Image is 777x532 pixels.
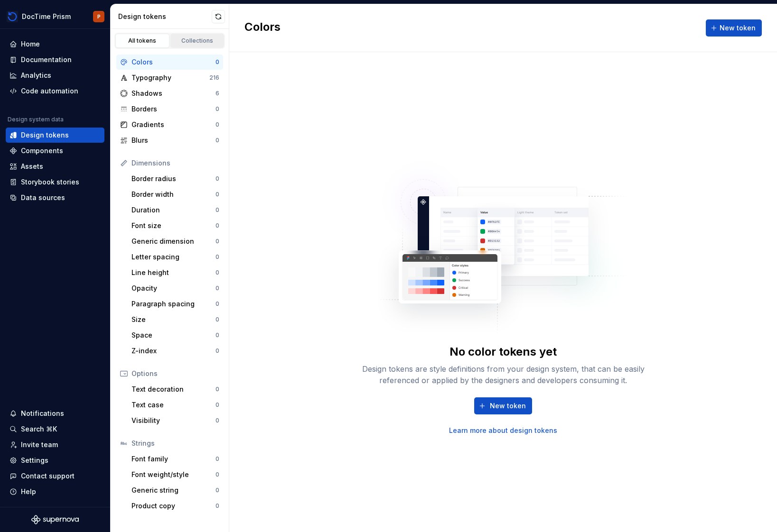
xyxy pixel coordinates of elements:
div: 0 [215,331,219,339]
div: Collections [174,37,221,45]
div: 0 [215,137,219,144]
a: Data sources [6,190,104,205]
div: 0 [215,316,219,323]
div: Search ⌘K [21,424,57,434]
button: New token [706,19,762,37]
button: Notifications [6,406,104,421]
div: Design tokens are style definitions from your design system, that can be easily referenced or app... [351,363,655,386]
a: Letter spacing0 [128,249,223,265]
div: DocTime Prism [22,12,71,21]
div: Generic dimension [131,237,215,246]
span: New token [720,23,756,33]
button: Search ⌘K [6,422,104,437]
a: Line height0 [128,265,223,280]
a: Product copy0 [128,498,223,514]
div: Line height [131,268,215,277]
a: Paragraph spacing0 [128,296,223,312]
div: Gradients [131,120,215,129]
div: All tokens [119,37,166,45]
div: Text case [131,400,215,410]
div: Assets [21,162,43,171]
div: Text decoration [131,385,215,394]
div: Design system data [8,116,64,123]
a: Gradients0 [116,117,223,132]
a: Settings [6,453,104,468]
div: Borders [131,104,215,114]
a: Font weight/style0 [128,467,223,482]
div: Shadows [131,89,215,98]
div: 0 [215,502,219,510]
div: P [97,13,101,20]
div: Dimensions [131,158,219,168]
a: Space0 [128,328,223,343]
div: Settings [21,456,48,465]
div: 0 [215,222,219,229]
a: Font family0 [128,451,223,467]
a: Components [6,143,104,158]
a: Blurs0 [116,133,223,148]
div: 0 [215,121,219,128]
a: Typography216 [116,70,223,85]
div: 0 [215,253,219,261]
div: 216 [209,74,219,82]
div: Storybook stories [21,177,79,187]
div: Options [131,369,219,378]
a: Home [6,37,104,52]
a: Font size0 [128,218,223,233]
div: Z-index [131,346,215,356]
a: Assets [6,159,104,174]
div: 0 [215,385,219,393]
div: 0 [215,401,219,409]
div: Notifications [21,409,64,418]
div: Typography [131,73,209,83]
div: Space [131,330,215,340]
div: Font size [131,221,215,230]
button: DocTime PrismP [2,6,108,27]
a: Documentation [6,52,104,67]
a: Code automation [6,83,104,99]
div: Paragraph spacing [131,299,215,309]
div: Border radius [131,174,215,183]
a: Border radius0 [128,171,223,186]
div: Letter spacing [131,252,215,262]
div: 0 [215,417,219,424]
div: Border width [131,190,215,199]
div: Help [21,487,36,496]
div: No color tokens yet [449,344,557,359]
h2: Colors [244,19,281,37]
div: Home [21,39,40,49]
a: Colors0 [116,55,223,70]
div: 0 [215,105,219,113]
div: 0 [215,347,219,355]
div: 0 [215,300,219,308]
a: Analytics [6,68,104,83]
div: Opacity [131,284,215,293]
a: Text case0 [128,397,223,413]
div: Colors [131,57,215,67]
div: 6 [215,90,219,97]
div: 0 [215,175,219,183]
button: Help [6,484,104,499]
div: Contact support [21,471,75,481]
div: Product copy [131,501,215,511]
a: Generic dimension0 [128,234,223,249]
div: Data sources [21,193,65,202]
div: Invite team [21,440,58,449]
span: New token [490,401,526,411]
a: Borders0 [116,101,223,117]
svg: Supernova Logo [31,515,79,524]
div: Visibility [131,416,215,425]
div: Analytics [21,71,51,80]
div: 0 [215,238,219,245]
div: Blurs [131,136,215,145]
div: 0 [215,455,219,463]
div: Design tokens [21,130,69,140]
a: Storybook stories [6,174,104,190]
a: Invite team [6,437,104,452]
a: Learn more about design tokens [449,426,557,435]
a: Text decoration0 [128,382,223,397]
div: Size [131,315,215,324]
div: 0 [215,486,219,494]
div: Font family [131,454,215,464]
div: Generic string [131,486,215,495]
